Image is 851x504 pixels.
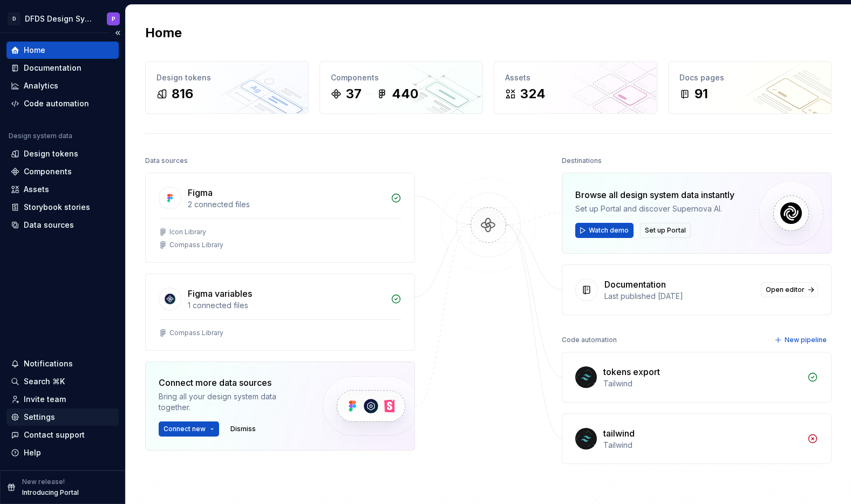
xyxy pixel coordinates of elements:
div: 816 [172,85,193,103]
div: Assets [505,72,646,83]
span: Connect new [164,425,206,433]
a: Documentation [6,59,119,77]
a: Open editor [761,282,818,297]
div: tailwind [603,427,635,440]
button: Notifications [6,355,119,372]
button: Set up Portal [640,223,691,238]
div: 324 [520,85,546,103]
a: Assets324 [494,61,657,114]
div: Icon Library [169,228,206,236]
div: Documentation [24,63,81,73]
div: Design system data [9,132,72,140]
a: Design tokens [6,145,119,162]
a: Analytics [6,77,119,94]
a: Components37440 [319,61,483,114]
a: Docs pages91 [668,61,832,114]
div: Components [24,166,72,177]
div: Browse all design system data instantly [575,188,734,201]
div: Search ⌘K [24,376,65,387]
div: Components [331,72,472,83]
a: Components [6,163,119,180]
span: Set up Portal [645,226,686,235]
div: Destinations [562,153,602,168]
div: Bring all your design system data together. [159,391,304,413]
a: Figma variables1 connected filesCompass Library [145,274,415,351]
button: Watch demo [575,223,634,238]
span: Watch demo [589,226,629,235]
div: 37 [346,85,362,103]
a: Data sources [6,216,119,234]
div: D [8,12,21,25]
div: 1 connected files [188,300,384,311]
div: Home [24,45,45,56]
a: Assets [6,181,119,198]
div: Settings [24,412,55,423]
button: Search ⌘K [6,373,119,390]
button: Connect new [159,421,219,437]
div: Tailwind [603,440,801,451]
div: Set up Portal and discover Supernova AI. [575,203,734,214]
div: Assets [24,184,49,195]
p: New release! [22,478,65,486]
div: Storybook stories [24,202,90,213]
div: Design tokens [24,148,78,159]
a: Home [6,42,119,59]
div: Notifications [24,358,73,369]
div: Contact support [24,430,85,440]
a: Invite team [6,391,119,408]
div: Code automation [24,98,89,109]
button: Collapse sidebar [110,25,125,40]
p: Introducing Portal [22,488,79,497]
button: Contact support [6,426,119,444]
div: Compass Library [169,329,223,337]
div: tokens export [603,365,660,378]
button: New pipeline [771,332,832,348]
div: Figma variables [188,287,252,300]
span: Open editor [766,285,805,294]
button: DDFDS Design SystemP [2,7,123,30]
div: 2 connected files [188,199,384,210]
a: Design tokens816 [145,61,309,114]
div: Docs pages [679,72,820,83]
div: Tailwind [603,378,801,389]
span: Dismiss [230,425,256,433]
button: Help [6,444,119,461]
div: DFDS Design System [25,13,94,24]
div: Design tokens [156,72,297,83]
a: Settings [6,408,119,426]
div: Figma [188,186,213,199]
span: New pipeline [785,336,827,344]
div: P [112,15,115,23]
div: Connect more data sources [159,376,304,389]
a: Figma2 connected filesIcon LibraryCompass Library [145,173,415,263]
div: Code automation [562,332,617,348]
button: Dismiss [226,421,261,437]
a: Storybook stories [6,199,119,216]
div: Documentation [604,278,666,291]
div: Help [24,447,41,458]
div: Data sources [24,220,74,230]
div: Compass Library [169,241,223,249]
div: Last published [DATE] [604,291,754,302]
h2: Home [145,24,182,42]
div: Analytics [24,80,58,91]
div: Data sources [145,153,188,168]
div: 91 [695,85,708,103]
a: Code automation [6,95,119,112]
div: Invite team [24,394,66,405]
div: 440 [392,85,418,103]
